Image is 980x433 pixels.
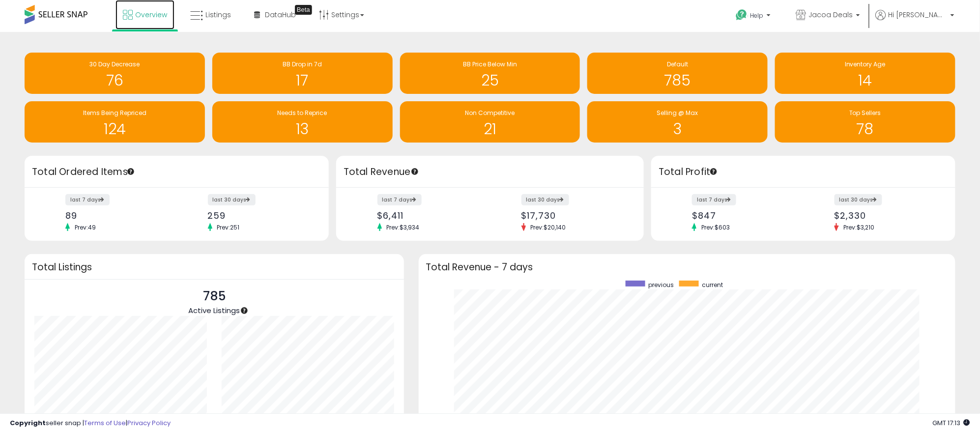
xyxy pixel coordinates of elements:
span: Items Being Repriced [83,109,146,117]
div: Tooltip anchor [295,5,312,15]
h1: 76 [29,72,200,88]
div: Tooltip anchor [709,167,718,176]
span: Active Listings [188,305,240,316]
a: Items Being Repriced 124 [25,101,205,143]
span: Top Sellers [849,109,881,117]
a: Privacy Policy [127,418,171,428]
h3: Total Listings [32,263,397,271]
span: DataHub [265,10,296,20]
a: Help [728,1,780,32]
h3: Total Revenue - 7 days [426,263,948,271]
h1: 14 [780,72,951,88]
label: last 30 days [208,194,256,205]
div: Tooltip anchor [410,167,419,176]
span: Prev: $3,934 [382,223,425,231]
h1: 21 [405,121,576,137]
div: $847 [692,210,796,221]
h1: 25 [405,72,576,88]
a: Top Sellers 78 [775,101,955,143]
label: last 30 days [521,194,569,205]
div: $17,730 [521,210,627,221]
span: previous [649,281,674,289]
label: last 7 days [377,194,422,205]
span: Prev: 251 [212,223,245,231]
p: 785 [188,287,240,306]
a: Needs to Reprice 13 [212,101,393,143]
div: 89 [65,210,169,221]
a: BB Price Below Min 25 [400,53,580,94]
i: Get Help [736,9,748,21]
h1: 124 [29,121,200,137]
span: Hi [PERSON_NAME] [889,10,948,20]
label: last 7 days [692,194,736,205]
div: Tooltip anchor [240,306,249,315]
span: 30 Day Decrease [89,60,140,68]
span: Selling @ Max [657,109,698,117]
span: Prev: $20,140 [526,223,571,231]
a: 30 Day Decrease 76 [25,53,205,94]
a: Inventory Age 14 [775,53,955,94]
span: Overview [135,10,167,20]
div: 259 [208,210,312,221]
div: Tooltip anchor [126,167,135,176]
h3: Total Revenue [344,165,636,179]
span: Non Competitive [465,109,515,117]
span: Prev: $603 [696,223,735,231]
h1: 785 [592,72,763,88]
span: 2025-09-15 17:13 GMT [933,418,970,428]
a: Selling @ Max 3 [587,101,768,143]
div: $2,330 [835,210,938,221]
span: current [702,281,723,289]
h1: 17 [217,72,388,88]
span: Listings [205,10,231,20]
div: seller snap | | [10,419,171,428]
strong: Copyright [10,418,46,428]
a: Non Competitive 21 [400,101,580,143]
div: $6,411 [377,210,483,221]
a: Hi [PERSON_NAME] [876,10,954,32]
h1: 3 [592,121,763,137]
a: Terms of Use [84,418,126,428]
a: BB Drop in 7d 17 [212,53,393,94]
span: BB Drop in 7d [283,60,322,68]
span: BB Price Below Min [463,60,517,68]
span: Prev: $3,210 [839,223,880,231]
h3: Total Profit [659,165,948,179]
span: Needs to Reprice [278,109,327,117]
span: Prev: 49 [70,223,101,231]
label: last 30 days [835,194,882,205]
span: Help [750,11,764,20]
span: Inventory Age [845,60,886,68]
label: last 7 days [65,194,110,205]
span: Default [667,60,688,68]
span: Jacoa Deals [809,10,853,20]
h3: Total Ordered Items [32,165,321,179]
h1: 13 [217,121,388,137]
a: Default 785 [587,53,768,94]
h1: 78 [780,121,951,137]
